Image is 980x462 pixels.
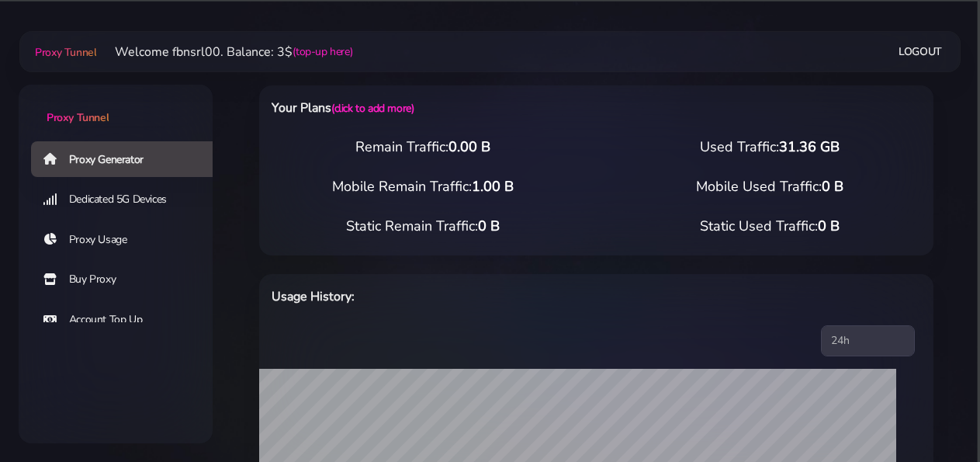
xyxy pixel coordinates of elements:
li: Welcome fbnsrl00. Balance: 3$ [96,43,352,61]
span: 1.00 B [472,177,514,196]
iframe: Webchat Widget [905,387,961,443]
a: Proxy Tunnel [19,85,213,126]
div: Static Used Traffic: [597,216,944,237]
a: Buy Proxy [31,262,225,297]
a: Dedicated 5G Devices [31,182,225,217]
a: Proxy Tunnel [32,40,96,64]
span: 31.36 GB [779,137,840,156]
a: (top-up here) [293,43,352,60]
div: Used Traffic: [597,137,944,158]
a: Logout [899,37,942,66]
a: (click to add more) [331,101,414,116]
div: Remain Traffic: [250,137,597,158]
div: Mobile Remain Traffic: [250,176,597,197]
span: 0 B [818,217,840,235]
span: 0 B [822,177,843,196]
h6: Usage History: [272,287,642,307]
div: Mobile Used Traffic: [597,176,944,197]
a: Proxy Generator [31,141,225,177]
div: Static Remain Traffic: [250,216,597,237]
a: Account Top Up [31,302,225,338]
span: Proxy Tunnel [47,110,109,125]
span: 0.00 B [448,137,490,156]
h6: Your Plans [272,98,642,118]
span: 0 B [478,217,500,235]
span: Proxy Tunnel [35,45,96,60]
a: Proxy Usage [31,222,225,258]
